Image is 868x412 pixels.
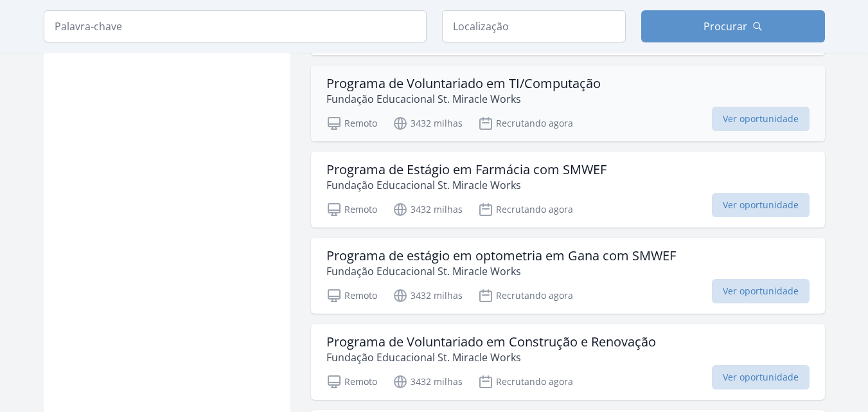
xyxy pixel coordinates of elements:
[496,203,573,215] font: Recrutando agora
[723,112,799,125] font: Ver oportunidade
[344,375,377,388] font: Remoto
[311,152,825,228] a: Programa de Estágio em Farmácia com SMWEF Fundação Educacional St. Miracle Works Remoto 3432 milh...
[44,10,427,42] input: Palavra-chave
[311,238,825,314] a: Programa de estágio em optometria em Gana com SMWEF Fundação Educacional St. Miracle Works Remoto...
[723,371,799,383] font: Ver oportunidade
[326,75,601,92] font: Programa de Voluntariado em TI/Computação
[496,117,573,129] font: Recrutando agora
[723,285,799,297] font: Ver oportunidade
[326,161,607,178] font: Programa de Estágio em Farmácia com SMWEF
[411,289,463,301] font: 3432 milhas
[704,19,747,33] font: Procurar
[442,10,626,42] input: Localização
[641,10,825,42] button: Procurar
[326,264,521,278] font: Fundação Educacional St. Miracle Works
[311,66,825,141] a: Programa de Voluntariado em TI/Computação Fundação Educacional St. Miracle Works Remoto 3432 milh...
[496,289,573,301] font: Recrutando agora
[344,203,377,215] font: Remoto
[326,92,521,106] font: Fundação Educacional St. Miracle Works
[326,350,521,364] font: Fundação Educacional St. Miracle Works
[723,199,799,211] font: Ver oportunidade
[411,117,463,129] font: 3432 milhas
[326,247,676,264] font: Programa de estágio em optometria em Gana com SMWEF
[411,375,463,388] font: 3432 milhas
[326,333,656,350] font: Programa de Voluntariado em Construção e Renovação
[344,117,377,129] font: Remoto
[326,178,521,192] font: Fundação Educacional St. Miracle Works
[344,289,377,301] font: Remoto
[496,375,573,388] font: Recrutando agora
[311,324,825,400] a: Programa de Voluntariado em Construção e Renovação Fundação Educacional St. Miracle Works Remoto ...
[411,203,463,215] font: 3432 milhas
